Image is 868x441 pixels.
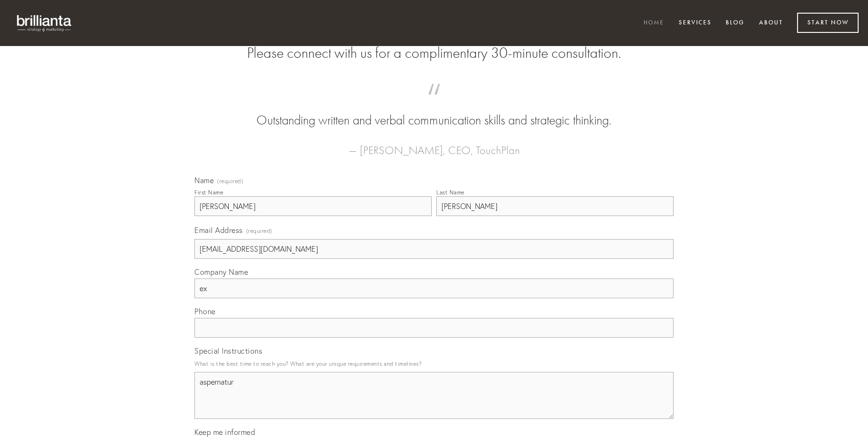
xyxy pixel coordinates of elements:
[194,44,674,62] h2: Please connect with us for a complimentary 30-minute consultation.
[194,357,674,370] p: What is the best time to reach you? What are your unique requirements and timelines?
[246,224,272,237] span: (required)
[194,189,223,196] div: First Name
[797,13,859,33] a: Start Now
[194,225,243,235] span: Email Address
[720,15,751,31] a: Blog
[436,189,465,196] div: Last Name
[194,307,216,316] span: Phone
[753,15,789,31] a: About
[209,93,659,130] blockquote: Outstanding written and verbal communication skills and strategic thinking.
[194,346,262,356] span: Special Instructions
[194,267,248,277] span: Company Name
[9,9,80,37] img: brillianta - research, strategy, marketing
[194,427,255,437] span: Keep me informed
[673,15,718,31] a: Services
[209,130,659,160] figcaption: — [PERSON_NAME], CEO, TouchPlan
[217,178,243,184] span: (required)
[194,372,674,419] textarea: aspernatur
[194,176,214,185] span: Name
[209,93,659,111] span: “
[637,15,670,31] a: Home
